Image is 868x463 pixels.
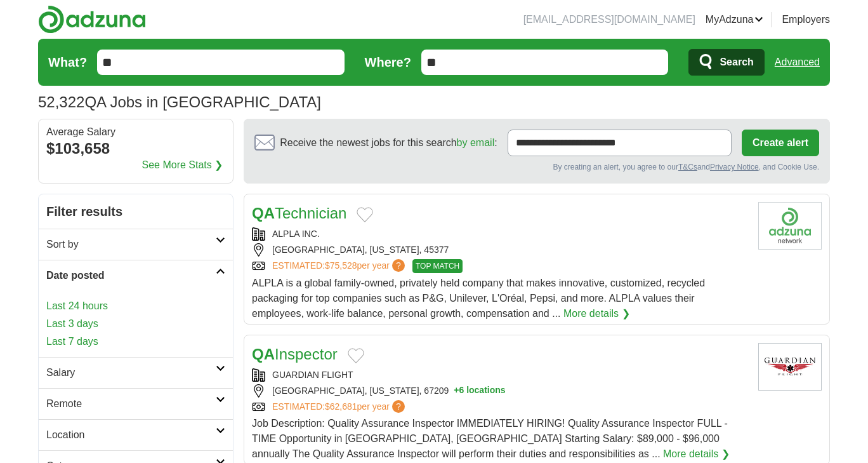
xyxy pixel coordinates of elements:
[457,137,495,148] a: by email
[272,370,353,380] a: GUARDIAN FLIGHT
[38,93,321,111] h1: QA Jobs in [GEOGRAPHIC_DATA]
[272,400,407,413] a: ESTIMATED:$62,681per year?
[563,306,630,321] a: More details ❯
[46,396,216,412] h2: Remote
[252,205,346,222] a: QATechnician
[678,163,697,171] a: T&Cs
[782,12,830,27] a: Employers
[39,388,233,419] a: Remote
[710,163,759,171] a: Privacy Notice
[706,12,764,27] a: MyAdzuna
[39,260,233,291] a: Date posted
[46,299,225,314] a: Last 24 hours
[254,161,819,173] div: By creating an alert, you agree to our and , and Cookie Use.
[46,334,225,349] a: Last 7 days
[392,259,405,272] span: ?
[365,53,411,72] label: Where?
[454,384,459,398] span: +
[46,427,216,443] h2: Location
[38,5,146,34] img: Adzuna logo
[357,207,373,222] button: Add to favorite jobs
[272,259,407,273] a: ESTIMATED:$75,528per year?
[46,268,216,283] h2: Date posted
[412,259,463,273] span: TOP MATCH
[252,418,728,459] span: Job Description: Quality Assurance Inspector IMMEDIATELY HIRING! Quality Assurance Inspector FULL...
[758,343,822,391] img: Guardian Flight logo
[46,127,225,137] div: Average Salary
[142,158,223,173] a: See More Stats ❯
[720,50,753,75] span: Search
[348,348,364,363] button: Add to favorite jobs
[523,12,695,27] li: [EMAIL_ADDRESS][DOMAIN_NAME]
[392,400,405,413] span: ?
[280,135,497,151] span: Receive the newest jobs for this search :
[252,346,338,363] a: QAInspector
[252,243,748,257] div: [GEOGRAPHIC_DATA], [US_STATE], 45377
[742,130,819,156] button: Create alert
[48,53,87,72] label: What?
[325,401,357,412] span: $62,681
[252,346,275,363] strong: QA
[39,357,233,388] a: Salary
[46,137,225,160] div: $103,658
[39,229,233,260] a: Sort by
[688,49,764,76] button: Search
[454,384,505,398] button: +6 locations
[46,237,216,252] h2: Sort by
[663,446,730,462] a: More details ❯
[252,384,748,398] div: [GEOGRAPHIC_DATA], [US_STATE], 67209
[252,227,748,241] div: ALPLA INC.
[38,91,84,114] span: 52,322
[325,260,357,271] span: $75,528
[39,194,233,229] h2: Filter results
[758,202,822,250] img: Company logo
[39,419,233,450] a: Location
[252,278,705,319] span: ALPLA is a global family-owned, privately held company that makes innovative, customized, recycle...
[46,365,216,380] h2: Salary
[775,50,820,75] a: Advanced
[46,316,225,332] a: Last 3 days
[252,205,275,222] strong: QA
